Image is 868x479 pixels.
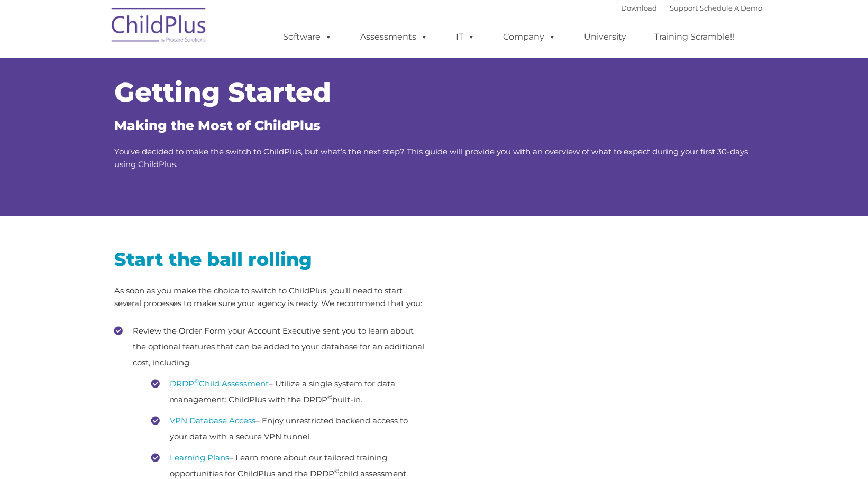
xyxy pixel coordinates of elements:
li: – Enjoy unrestricted backend access to your data with a secure VPN tunnel. [151,413,426,445]
a: University [573,26,637,48]
sup: © [334,467,339,475]
a: DRDP©Child Assessment [170,379,269,389]
a: Schedule A Demo [700,4,762,12]
a: IT [445,26,486,48]
span: Making the Most of ChildPlus [114,117,321,133]
a: VPN Database Access [170,416,255,426]
a: Learning Plans [170,453,229,463]
span: Getting Started [114,76,331,108]
font: | [621,4,762,12]
sup: © [327,393,332,401]
img: ChildPlus by Procare Solutions [106,1,212,53]
a: Software [272,26,343,48]
sup: © [194,377,199,385]
p: As soon as you make the choice to switch to ChildPlus, you’ll need to start several processes to ... [114,284,426,310]
a: Download [621,4,657,12]
a: Assessments [350,26,438,48]
a: Support [670,4,698,12]
h2: Start the ball rolling [114,247,426,271]
li: – Utilize a single system for data management: ChildPlus with the DRDP built-in. [151,376,426,408]
span: You’ve decided to make the switch to ChildPlus, but what’s the next step? This guide will provide... [114,146,748,169]
a: Training Scramble!! [644,26,745,48]
a: Company [492,26,567,48]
